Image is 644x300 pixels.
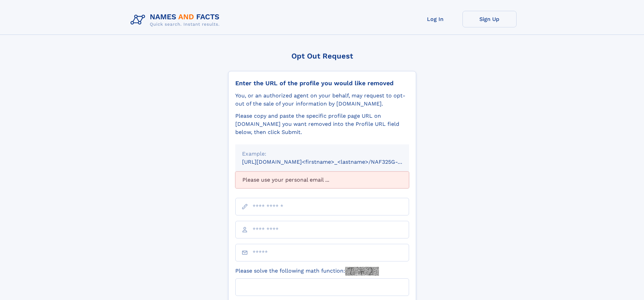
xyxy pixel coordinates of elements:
div: You, or an authorized agent on your behalf, may request to opt-out of the sale of your informatio... [235,92,409,108]
div: Opt Out Request [228,52,416,60]
a: Sign Up [462,11,517,27]
label: Please solve the following math function: [235,267,379,276]
a: Log In [408,11,462,27]
small: [URL][DOMAIN_NAME]<firstname>_<lastname>/NAF325G-xxxxxxxx [242,159,422,165]
div: Enter the URL of the profile you would like removed [235,79,409,87]
div: Please use your personal email ... [235,171,409,188]
div: Example: [242,150,402,158]
div: Please copy and paste the specific profile page URL on [DOMAIN_NAME] you want removed into the Pr... [235,112,409,136]
img: Logo Names and Facts [128,11,225,29]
